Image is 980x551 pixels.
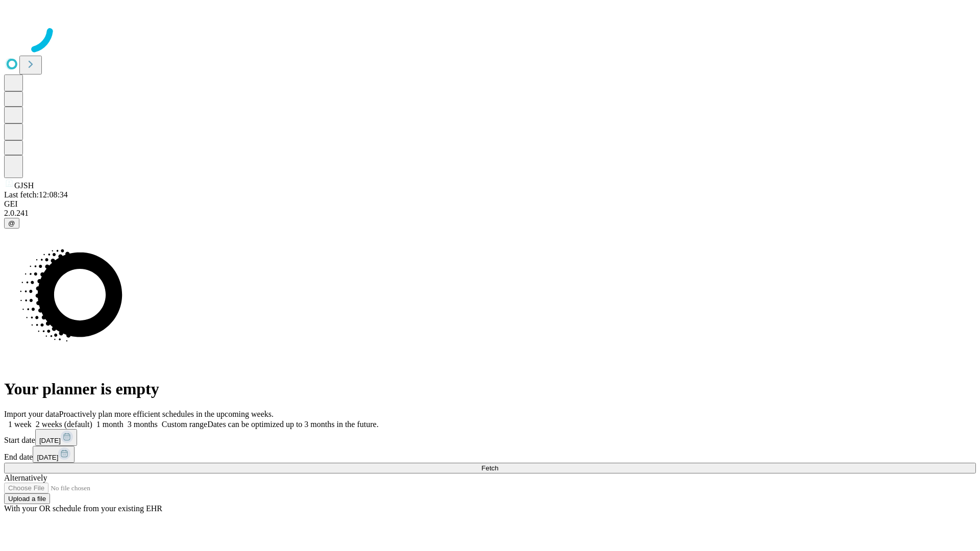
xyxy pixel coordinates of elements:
[481,464,498,472] span: Fetch
[8,420,32,429] span: 1 week
[39,437,61,444] span: [DATE]
[33,446,75,463] button: [DATE]
[14,181,34,190] span: GJSH
[4,190,68,199] span: Last fetch: 12:08:34
[207,420,378,429] span: Dates can be optimized up to 3 months in the future.
[4,473,47,482] span: Alternatively
[4,199,976,209] div: GEI
[4,493,50,504] button: Upload a file
[4,218,19,229] button: @
[162,420,207,429] span: Custom range
[4,209,976,218] div: 2.0.241
[96,420,124,429] span: 1 month
[4,504,162,513] span: With your OR schedule from your existing EHR
[4,429,976,446] div: Start date
[4,446,976,463] div: End date
[35,429,77,446] button: [DATE]
[128,420,158,429] span: 3 months
[4,463,976,473] button: Fetch
[8,219,15,227] span: @
[4,380,976,398] h1: Your planner is empty
[4,410,59,418] span: Import your data
[37,454,58,461] span: [DATE]
[59,410,274,418] span: Proactively plan more efficient schedules in the upcoming weeks.
[36,420,92,429] span: 2 weeks (default)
